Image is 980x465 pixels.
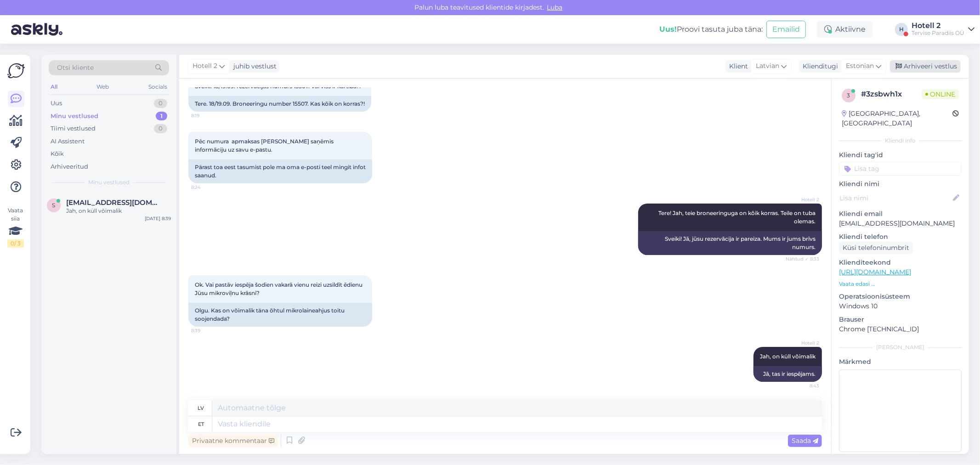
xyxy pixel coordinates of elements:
[659,25,677,34] b: Uus!
[839,357,962,367] p: Märkmed
[839,280,962,288] p: Vaata edasi ...
[912,22,964,29] div: Hotell 2
[799,62,838,71] div: Klienditugi
[154,124,167,133] div: 0
[785,382,819,389] span: 8:43
[154,99,167,108] div: 0
[839,150,962,160] p: Kliendi tag'id
[191,112,226,119] span: 8:19
[230,62,277,71] div: juhib vestlust
[188,303,372,327] div: Olgu. Kas on võimalik täna õhtul mikrolaineahjus toitu soojendada?
[839,292,962,301] p: Operatsioonisüsteem
[766,21,806,38] button: Emailid
[839,232,962,242] p: Kliendi telefon
[839,219,962,228] p: [EMAIL_ADDRESS][DOMAIN_NAME]
[156,112,167,121] div: 1
[188,96,371,112] div: Tere. 18/19.09. Broneeringu number 15507. Kas kõik on korras?!
[760,353,816,360] span: Jah, on küll võimalik
[839,179,962,189] p: Kliendi nimi
[842,109,952,128] div: [GEOGRAPHIC_DATA], [GEOGRAPHIC_DATA]
[785,196,819,203] span: Hotell 2
[817,21,873,38] div: Aktiivne
[51,124,96,133] div: Tiimi vestlused
[756,61,779,71] span: Latvian
[191,184,226,191] span: 8:24
[839,136,962,145] div: Kliendi info
[51,149,64,159] div: Kõik
[188,435,278,447] div: Privaatne kommentaar
[188,159,372,183] div: Pärast toa eest tasumist pole ma oma e-posti teel mingit infot saanud.
[195,281,364,296] span: Ok. Vai pastāv iespēja šodien vakarā vienu reizi uzsildīt ēdienu Jūsu mikroviļnu krāsnī?
[839,343,962,352] div: [PERSON_NAME]
[51,162,88,171] div: Arhiveeritud
[725,62,748,71] div: Klient
[839,193,951,203] input: Lisa nimi
[193,61,217,71] span: Hotell 2
[57,63,94,73] span: Otsi kliente
[659,24,763,35] div: Proovi tasuta juba täna:
[658,210,817,225] span: Tere! Jah, teie broneeringuga on kõik korras. Teile on tuba olemas.
[49,81,59,93] div: All
[198,400,204,416] div: lv
[95,81,111,93] div: Web
[638,231,822,255] div: Sveiki! Jā, jūsu rezervācija ir pareiza. Mums ir jums brīvs numurs.
[66,207,171,215] div: Jah, on küll võimalik
[895,23,908,36] div: H
[88,178,130,187] span: Minu vestlused
[922,89,959,99] span: Online
[7,206,24,248] div: Vaata siia
[792,437,818,445] span: Saada
[839,162,962,176] input: Lisa tag
[890,60,961,73] div: Arhiveeri vestlus
[839,242,913,254] div: Küsi telefoninumbrit
[7,239,24,248] div: 0 / 3
[51,137,85,146] div: AI Assistent
[785,255,819,262] span: Nähtud ✓ 8:33
[544,3,566,11] span: Luba
[51,112,98,121] div: Minu vestlused
[753,366,822,382] div: Jā, tas ir iespējams.
[785,340,819,346] span: Hotell 2
[839,258,962,267] p: Klienditeekond
[145,215,171,222] div: [DATE] 8:39
[912,29,964,37] div: Tervise Paradiis OÜ
[839,209,962,219] p: Kliendi email
[839,324,962,334] p: Chrome [TECHNICAL_ID]
[912,22,974,37] a: Hotell 2Tervise Paradiis OÜ
[847,92,850,99] span: 3
[198,416,204,432] div: et
[51,99,62,108] div: Uus
[7,62,25,79] img: Askly Logo
[191,327,226,334] span: 8:39
[839,301,962,311] p: Windows 10
[195,138,335,153] span: Pēc numura apmaksas [PERSON_NAME] saņēmis informāciju uz savu e-pastu.
[52,202,56,209] span: s
[839,268,911,276] a: [URL][DOMAIN_NAME]
[66,198,162,207] span: sadarbiba2010@outlook.com
[147,81,169,93] div: Socials
[839,315,962,324] p: Brauser
[846,61,874,71] span: Estonian
[861,89,922,100] div: # 3zsbwh1x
